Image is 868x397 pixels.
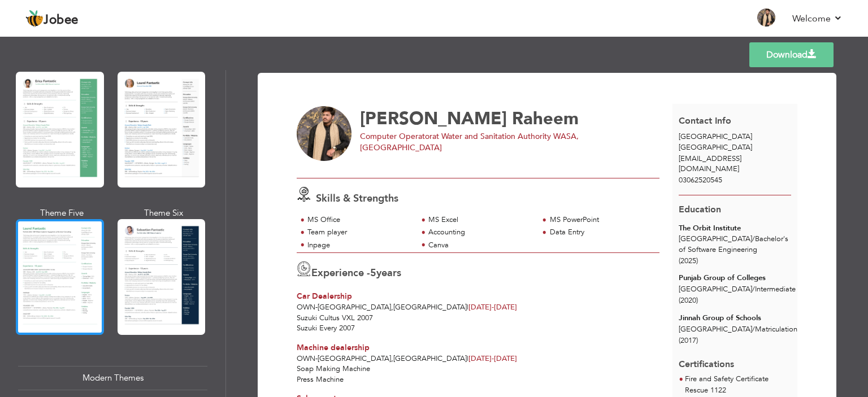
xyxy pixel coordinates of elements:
[393,354,467,364] span: [GEOGRAPHIC_DATA]
[18,207,106,219] div: Theme Five
[492,354,494,364] span: -
[685,385,769,396] p: Rescue 1122
[679,154,741,174] span: [EMAIL_ADDRESS][DOMAIN_NAME]
[360,131,432,142] span: Computer Operator
[370,266,401,281] label: years
[468,302,517,312] span: [DATE]
[685,374,769,384] span: Fire and Safety Certificate
[307,240,411,251] div: Inpage
[792,12,843,25] a: Welcome
[120,207,208,219] div: Theme Six
[512,107,579,130] span: Raheem
[679,273,791,283] div: Punjab Group of Colleges
[757,8,775,27] img: Profile Img
[370,266,376,280] span: 5
[749,42,834,67] a: Download
[311,266,370,280] span: Experience -
[297,302,315,312] span: own
[468,302,494,312] span: [DATE]
[679,223,791,234] div: The Orbit Institute
[679,234,788,255] span: [GEOGRAPHIC_DATA] Bachelor's of Software Engineering
[679,175,722,185] span: 03062520545
[467,354,468,364] span: |
[679,284,796,294] span: [GEOGRAPHIC_DATA] Intermediate
[25,10,79,28] a: Jobee
[391,354,393,364] span: ,
[44,14,79,27] span: Jobee
[428,215,532,225] div: MS Excel
[428,227,532,238] div: Accounting
[393,302,467,312] span: [GEOGRAPHIC_DATA]
[679,132,752,142] span: [GEOGRAPHIC_DATA]
[468,354,494,364] span: [DATE]
[297,342,370,353] span: Machine dealership
[550,227,653,238] div: Data Entry
[752,284,755,294] span: /
[492,302,494,312] span: -
[25,10,44,28] img: jobee.io
[316,191,398,206] span: Skills & Strengths
[360,131,579,153] span: at Water and Sanitation Authority WASA, [GEOGRAPHIC_DATA]
[679,115,731,127] span: Contact Info
[550,215,653,225] div: MS PowerPoint
[752,324,755,334] span: /
[290,364,666,385] div: Soap Making Machine Press Machine
[679,142,752,152] span: [GEOGRAPHIC_DATA]
[467,302,468,312] span: |
[679,324,797,334] span: [GEOGRAPHIC_DATA] Matriculation
[297,291,352,302] span: Car Dealership
[318,354,391,364] span: [GEOGRAPHIC_DATA]
[297,106,352,162] img: No image
[679,313,791,324] div: Jinnah Group of Schools
[391,302,393,312] span: ,
[679,203,721,216] span: Education
[290,313,666,334] div: Suzuki Cultus VXL 2007 Suzuki Every 2007
[318,302,391,312] span: [GEOGRAPHIC_DATA]
[315,302,318,312] span: -
[428,240,532,251] div: Canva
[315,354,318,364] span: -
[679,256,698,266] span: (2025)
[360,107,507,130] span: [PERSON_NAME]
[297,354,315,364] span: Own
[468,354,517,364] span: [DATE]
[18,366,207,390] div: Modern Themes
[307,215,411,225] div: MS Office
[307,227,411,238] div: Team player
[752,234,755,244] span: /
[679,350,734,371] span: Certifications
[679,335,698,346] span: (2017)
[679,295,698,306] span: (2020)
